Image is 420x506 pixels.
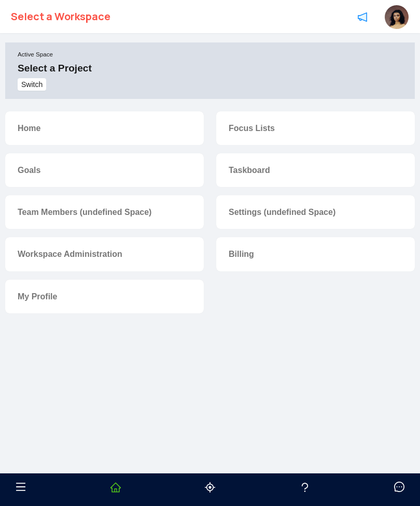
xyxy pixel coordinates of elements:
button: Switch [18,78,46,91]
a: Focus Lists [229,124,275,133]
a: My Profile [18,292,57,301]
span: Switch [21,79,43,90]
a: Home [18,124,40,133]
a: Goals [18,166,40,175]
a: Taskboard [229,166,270,175]
a: Billing [229,250,254,258]
a: Team Members (undefined Space) [18,208,151,216]
small: Active Space [18,51,407,63]
div: Select a Project [18,63,92,74]
a: Settings (undefined Space) [229,208,335,216]
span: notification [357,12,368,22]
span: aim [205,482,215,493]
img: vyolhnmv1r4i0qi6wdmu.jpg [385,5,409,29]
a: Workspace Administration [18,250,122,258]
span: question [300,482,310,493]
span: menu [16,482,26,492]
span: message [394,482,404,492]
span: home [110,482,121,493]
